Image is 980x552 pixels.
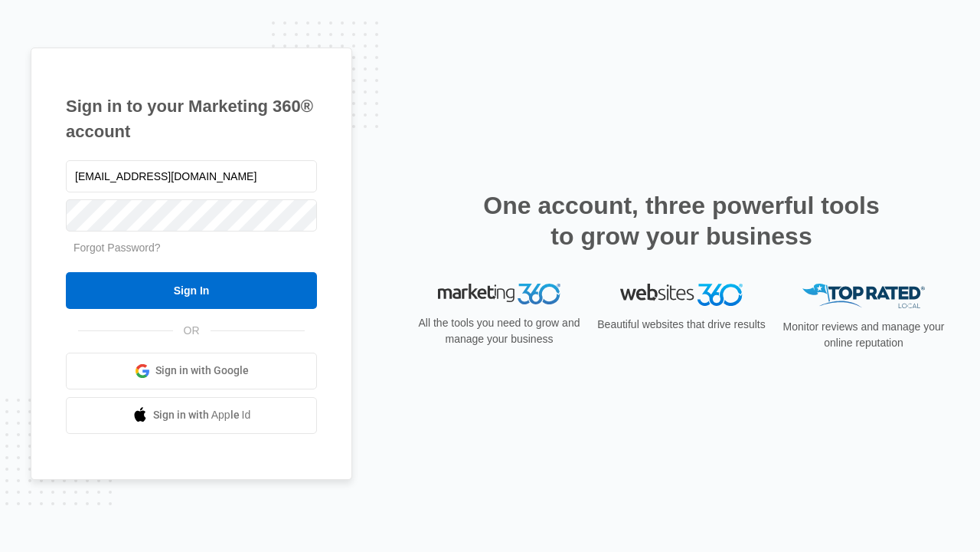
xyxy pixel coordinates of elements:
[66,94,317,144] h1: Sign in to your Marketing 360® account
[620,284,743,306] img: Websites 360
[479,190,884,251] h2: One account, three powerful tools to grow your business
[438,284,560,305] img: Marketing 360
[66,353,317,389] a: Sign in with Google
[66,272,317,309] input: Sign In
[66,160,317,192] input: Email
[73,242,161,254] a: Forgot Password?
[413,315,585,347] p: All the tools you need to grow and manage your business
[173,323,211,339] span: OR
[778,319,949,351] p: Monitor reviews and manage your online reputation
[66,397,317,434] a: Sign in with Apple Id
[802,284,925,309] img: Top Rated Local
[596,317,767,333] p: Beautiful websites that drive results
[153,407,251,423] span: Sign in with Apple Id
[155,363,249,379] span: Sign in with Google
